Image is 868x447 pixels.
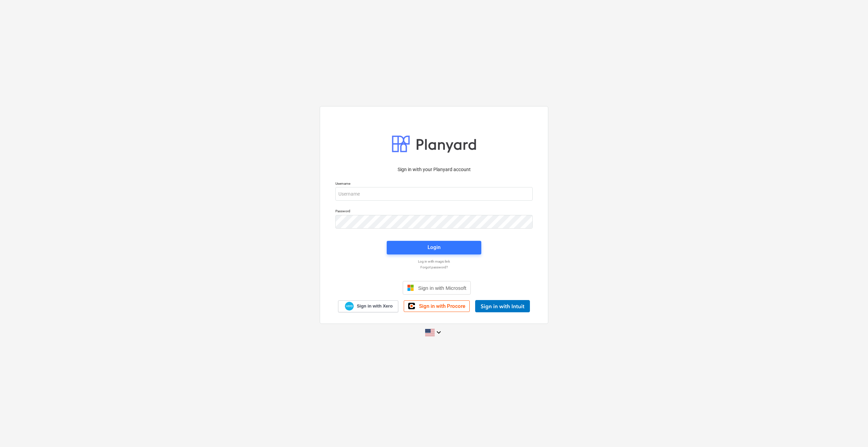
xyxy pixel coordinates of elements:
span: Sign in with Xero [357,303,393,309]
p: Username [335,181,533,187]
input: Username [335,187,533,201]
button: Login [387,241,481,254]
img: Microsoft logo [407,284,414,291]
p: Sign in with your Planyard account [335,166,533,173]
span: Sign in with Procore [419,303,465,309]
p: Password [335,209,533,215]
i: keyboard_arrow_down [435,328,443,336]
div: Login [428,243,440,252]
span: Sign in with Microsoft [418,285,466,291]
a: Forgot password? [332,265,536,269]
a: Sign in with Procore [404,300,470,312]
img: Xero logo [345,302,354,311]
a: Sign in with Xero [338,300,399,312]
a: Log in with magic link [332,259,536,264]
